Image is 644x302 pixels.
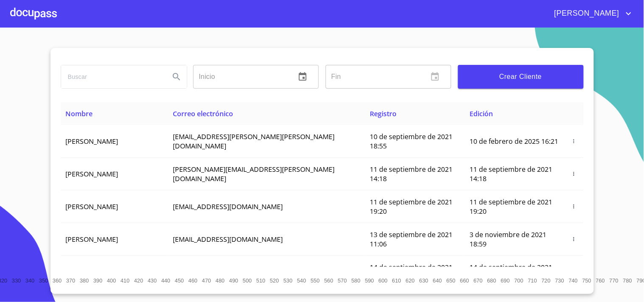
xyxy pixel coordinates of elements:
span: 700 [515,277,523,284]
button: 430 [146,274,159,287]
button: Crear Cliente [458,65,584,89]
button: 620 [404,274,417,287]
span: 11 de septiembre de 2021 19:20 [470,197,553,216]
span: 490 [229,277,238,284]
span: 720 [542,277,551,284]
button: 520 [268,274,281,287]
span: 420 [134,277,143,284]
span: 590 [365,277,374,284]
button: 690 [499,274,512,287]
span: 14 de septiembre de 2021 12:26 [470,263,553,281]
button: 770 [607,274,621,287]
span: [EMAIL_ADDRESS][DOMAIN_NAME] [173,235,283,244]
span: 13 de septiembre de 2021 11:06 [370,230,453,249]
button: 650 [444,274,458,287]
span: 620 [406,277,415,284]
button: 500 [241,274,254,287]
span: 610 [392,277,401,284]
span: Nombre [66,109,93,118]
span: 410 [121,277,129,284]
span: 460 [188,277,197,284]
span: 340 [25,277,34,284]
button: 570 [336,274,349,287]
span: Crear Cliente [465,71,577,83]
button: 440 [159,274,173,287]
span: 630 [419,277,428,284]
span: 560 [324,277,333,284]
span: 670 [474,277,483,284]
button: 670 [472,274,485,287]
button: 340 [23,274,37,287]
button: 540 [295,274,309,287]
button: 470 [200,274,214,287]
button: 580 [349,274,363,287]
span: 370 [66,277,75,284]
button: 510 [254,274,268,287]
span: [PERSON_NAME] [548,7,624,20]
span: [PERSON_NAME] [66,235,118,244]
button: 640 [431,274,444,287]
span: 530 [284,277,292,284]
button: 410 [118,274,132,287]
button: 330 [10,274,23,287]
button: 530 [281,274,295,287]
span: 600 [379,277,388,284]
span: 690 [501,277,510,284]
button: 730 [553,274,567,287]
button: 750 [580,274,594,287]
span: 510 [256,277,265,284]
span: 640 [433,277,442,284]
span: 710 [528,277,537,284]
span: Registro [370,109,397,118]
button: 780 [621,274,635,287]
span: 540 [297,277,306,284]
button: 630 [417,274,431,287]
span: Correo electrónico [173,109,233,118]
span: 550 [311,277,320,284]
button: 390 [91,274,105,287]
span: 10 de septiembre de 2021 18:55 [370,132,453,151]
span: 770 [610,277,619,284]
button: 400 [105,274,118,287]
button: account of current user [548,7,634,20]
button: 560 [322,274,336,287]
span: 11 de septiembre de 2021 19:20 [370,197,453,216]
button: 720 [540,274,553,287]
span: 780 [623,277,632,284]
span: 500 [243,277,252,284]
button: 550 [309,274,322,287]
button: 710 [526,274,540,287]
span: 400 [107,277,116,284]
button: 740 [567,274,580,287]
span: Edición [470,109,493,118]
button: 450 [173,274,186,287]
span: 580 [352,277,360,284]
button: 610 [390,274,404,287]
span: 730 [555,277,564,284]
span: 520 [270,277,279,284]
span: 360 [53,277,62,284]
button: 420 [132,274,146,287]
input: search [61,65,163,88]
span: 750 [582,277,591,284]
span: 570 [338,277,347,284]
button: 350 [37,274,51,287]
span: 350 [39,277,48,284]
button: 360 [51,274,64,287]
span: 660 [460,277,469,284]
span: [PERSON_NAME] [66,137,118,146]
button: 680 [485,274,499,287]
span: 430 [148,277,157,284]
span: 330 [12,277,21,284]
button: 490 [227,274,241,287]
button: 600 [377,274,390,287]
span: 380 [80,277,89,284]
span: 11 de septiembre de 2021 14:18 [470,165,553,183]
span: [PERSON_NAME] [66,169,118,179]
button: 760 [594,274,607,287]
span: 10 de febrero de 2025 16:21 [470,137,559,146]
button: Search [166,67,187,87]
span: 3 de noviembre de 2021 18:59 [470,230,547,249]
button: 380 [78,274,91,287]
span: 390 [93,277,102,284]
